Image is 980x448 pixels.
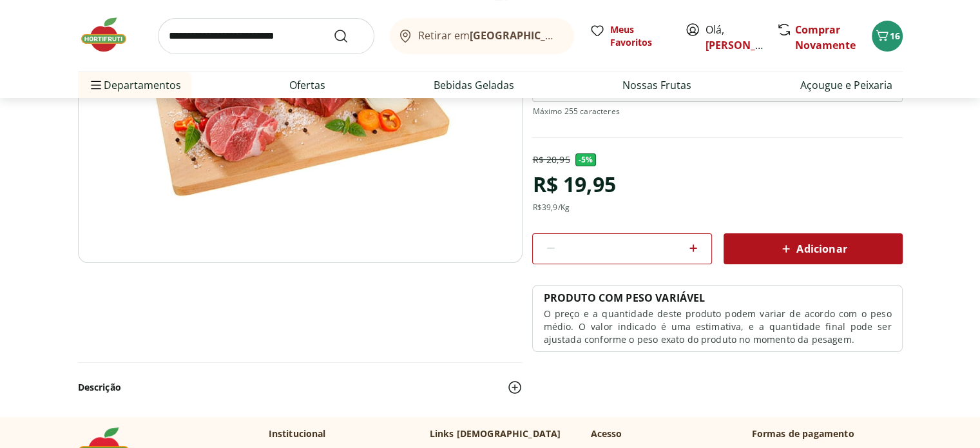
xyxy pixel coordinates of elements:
[470,28,687,43] b: [GEOGRAPHIC_DATA]/[GEOGRAPHIC_DATA]
[890,30,900,42] span: 16
[430,427,561,440] p: Links [DEMOGRAPHIC_DATA]
[800,77,892,93] a: Açougue e Peixaria
[390,18,574,54] button: Retirar em[GEOGRAPHIC_DATA]/[GEOGRAPHIC_DATA]
[532,202,569,213] div: R$ 39,9 /Kg
[532,166,615,202] div: R$ 19,95
[543,307,891,346] p: O preço e a quantidade deste produto podem variar de acordo com o peso médio. O valor indicado é ...
[78,373,523,402] button: Descrição
[706,22,763,53] span: Olá,
[706,38,789,52] a: [PERSON_NAME]
[543,291,705,305] p: PRODUTO COM PESO VARIÁVEL
[575,153,597,166] span: - 5 %
[78,15,142,54] img: Hortifruti
[795,23,856,52] a: Comprar Novamente
[333,28,364,44] button: Submit Search
[289,77,325,93] a: Ofertas
[724,233,903,264] button: Adicionar
[622,77,691,93] a: Nossas Frutas
[158,18,374,54] input: search
[752,427,903,440] p: Formas de pagamento
[88,70,104,101] button: Menu
[590,23,669,49] a: Meus Favoritos
[778,241,847,257] span: Adicionar
[434,77,514,93] a: Bebidas Geladas
[872,21,903,52] button: Carrinho
[591,427,622,440] p: Acesso
[532,153,570,166] p: R$ 20,95
[418,30,561,41] span: Retirar em
[269,427,326,440] p: Institucional
[610,23,669,49] span: Meus Favoritos
[88,70,181,101] span: Departamentos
